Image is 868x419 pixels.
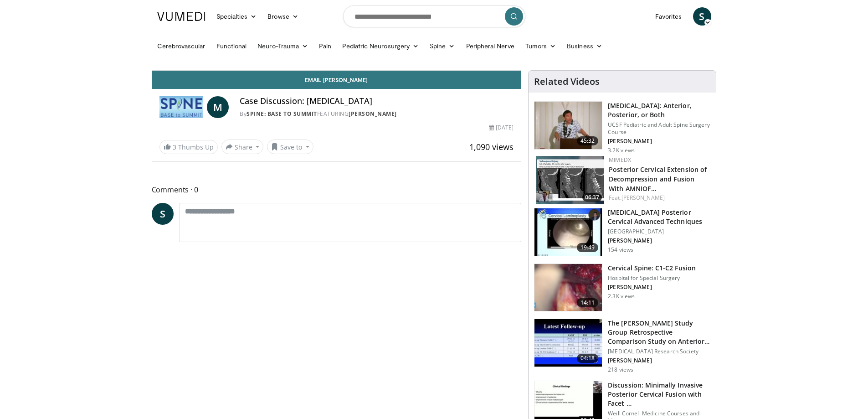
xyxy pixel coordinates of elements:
img: VuMedi Logo [157,12,205,21]
a: [PERSON_NAME] [621,194,665,202]
a: 45:32 [MEDICAL_DATA]: Anterior, Posterior, or Both UCSF Pediatric and Adult Spine Surgery Course ... [534,101,710,154]
a: M [207,96,229,118]
img: Spine: Base to Summit [159,96,204,118]
a: Cerebrovascular [152,37,211,55]
span: 19:49 [577,243,599,252]
a: Spine: Base to Summit [247,110,317,118]
a: S [693,7,711,26]
p: [PERSON_NAME] [608,138,710,145]
p: 218 views [608,366,633,373]
p: [MEDICAL_DATA] Research Society [608,348,710,355]
p: UCSF Pediatric and Adult Spine Surgery Course [608,121,710,136]
span: 14:11 [577,298,599,307]
h4: Case Discussion: [MEDICAL_DATA] [240,96,514,106]
a: Functional [211,37,252,55]
a: Tumors [520,37,562,55]
h3: Discussion: Minimally Invasive Posterior Cervical Fusion with Facet … [608,381,710,408]
div: By FEATURING [240,110,514,118]
a: Favorites [650,7,688,26]
p: 2.3K views [608,293,635,300]
p: [PERSON_NAME] [608,357,710,364]
span: 45:32 [577,136,599,145]
a: S [152,203,174,225]
p: [PERSON_NAME] [608,237,710,244]
a: [PERSON_NAME] [349,110,397,118]
a: 14:11 Cervical Spine: C1-C2 Fusion Hospital for Special Surgery [PERSON_NAME] 2.3K views [534,264,710,312]
input: Search topics, interventions [343,5,525,27]
div: [DATE] [489,124,514,132]
button: Share [221,140,264,154]
a: Spine [424,37,460,55]
a: 3 Thumbs Up [159,140,218,154]
a: Specialties [211,7,262,26]
h3: The [PERSON_NAME] Study Group Retrospective Comparison Study on Anterior Ver… [608,319,710,346]
img: 870ffff8-2fe6-4319-b880-d4926705d09e.150x105_q85_crop-smart_upscale.jpg [536,156,604,204]
img: 39881e2b-1492-44db-9479-cec6abaf7e70.150x105_q85_crop-smart_upscale.jpg [534,102,602,149]
div: Feat. [609,194,709,202]
a: Business [561,37,608,55]
img: 17a1a6dd-787c-423e-94a1-c7a667a649ee.150x105_q85_crop-smart_upscale.jpg [534,319,602,367]
a: 06:37 [536,156,604,204]
a: Pediatric Neurosurgery [337,37,424,55]
h3: [MEDICAL_DATA] Posterior Cervical Advanced Techniques [608,208,710,226]
a: Peripheral Nerve [461,37,520,55]
p: Hospital for Special Surgery [608,274,696,282]
span: Comments 0 [152,184,522,196]
a: Pain [313,37,337,55]
a: Browse [262,7,304,26]
a: Email [PERSON_NAME] [152,71,521,89]
p: [GEOGRAPHIC_DATA] [608,228,710,235]
h4: Related Videos [534,76,600,87]
span: 04:18 [577,354,599,363]
p: [PERSON_NAME] [608,284,696,291]
img: c51e2cc9-3e2e-4ca4-a943-ee67790e077c.150x105_q85_crop-smart_upscale.jpg [534,264,602,311]
a: Posterior Cervical Extension of Decompression and Fusion With AMNIOF… [609,165,707,193]
button: Save to [267,140,313,154]
h3: [MEDICAL_DATA]: Anterior, Posterior, or Both [608,101,710,119]
a: Neuro-Trauma [252,37,313,55]
img: bd44c2d2-e3bb-406c-8f0d-7832ae021590.150x105_q85_crop-smart_upscale.jpg [534,208,602,256]
h3: Cervical Spine: C1-C2 Fusion [608,264,696,273]
p: 3.2K views [608,147,635,154]
a: MIMEDX [609,156,631,164]
p: 154 views [608,246,633,253]
span: 1,090 views [469,141,514,152]
span: 06:37 [582,193,602,202]
a: 04:18 The [PERSON_NAME] Study Group Retrospective Comparison Study on Anterior Ver… [MEDICAL_DATA... [534,319,710,373]
span: 3 [173,143,176,151]
a: 19:49 [MEDICAL_DATA] Posterior Cervical Advanced Techniques [GEOGRAPHIC_DATA] [PERSON_NAME] 154 v... [534,208,710,256]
